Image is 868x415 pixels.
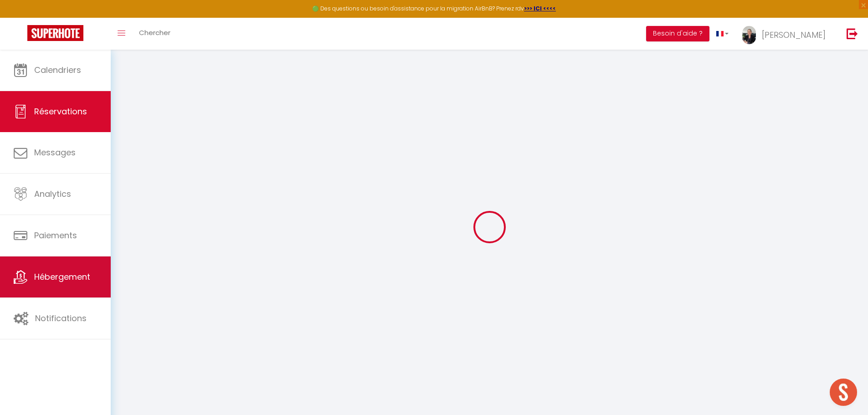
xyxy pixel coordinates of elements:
span: Paiements [34,230,77,241]
img: Super Booking [27,25,83,41]
span: [PERSON_NAME] [762,29,826,41]
img: logout [847,28,858,39]
span: Calendriers [34,64,81,76]
a: ... [PERSON_NAME] [735,18,837,50]
a: Chercher [132,18,177,50]
span: Chercher [139,28,170,37]
a: >>> ICI <<<< [524,5,556,12]
div: Ouvrir le chat [830,379,857,406]
button: Besoin d'aide ? [646,26,709,41]
span: Notifications [35,313,87,324]
img: ... [742,26,756,44]
span: Analytics [34,188,71,200]
span: Réservations [34,106,87,117]
span: Hébergement [34,271,90,282]
span: Messages [34,147,76,158]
